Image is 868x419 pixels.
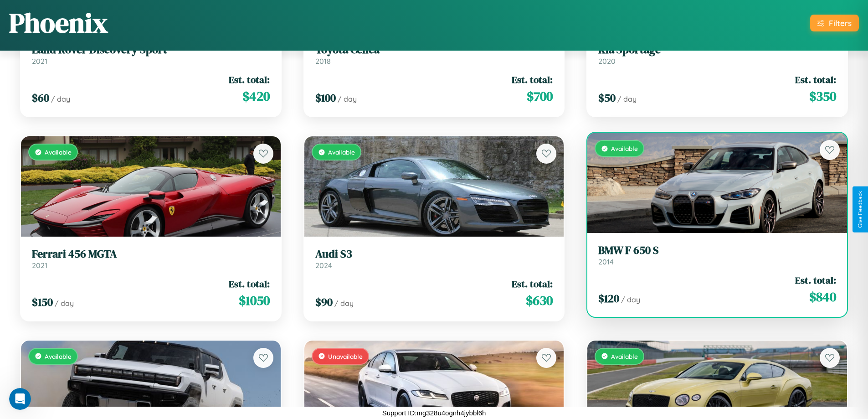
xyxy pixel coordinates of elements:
h3: Land Rover Discovery Sport [32,43,270,57]
span: Available [611,352,638,360]
h3: Audi S3 [315,248,553,261]
span: $ 350 [809,87,836,105]
span: 2020 [598,57,616,66]
a: Ferrari 456 MGTA2021 [32,248,270,270]
a: BMW F 650 S2014 [598,244,836,266]
div: Give Feedback [857,191,863,228]
iframe: Intercom live chat [9,388,31,410]
a: Audi S32024 [315,248,553,270]
span: / day [55,299,74,308]
span: $ 1050 [239,291,270,310]
span: $ 700 [527,87,553,105]
span: $ 630 [526,291,553,310]
span: 2021 [32,57,47,66]
span: Est. total: [229,277,270,290]
h3: BMW F 650 S [598,244,836,257]
span: Available [45,352,72,360]
span: $ 60 [32,90,49,105]
span: Est. total: [512,73,553,86]
span: Est. total: [512,277,553,290]
span: Est. total: [229,73,270,86]
span: Available [611,145,638,152]
span: 2014 [598,257,614,266]
span: 2018 [315,57,331,66]
span: $ 150 [32,295,53,310]
span: $ 420 [242,87,270,105]
div: Filters [829,18,852,28]
span: / day [338,94,357,103]
span: / day [51,94,70,103]
span: / day [621,295,640,304]
button: Filters [810,15,859,31]
span: Available [45,148,72,156]
a: Kia Sportage2020 [598,43,836,66]
p: Support ID: mg328u4ognh4jybbl6h [382,407,486,419]
span: / day [617,94,637,103]
span: Est. total: [795,274,836,287]
span: Unavailable [328,352,363,360]
span: / day [334,299,354,308]
h1: Phoenix [9,4,108,41]
span: $ 840 [809,288,836,306]
h3: Ferrari 456 MGTA [32,248,270,261]
span: 2021 [32,261,47,270]
span: Available [328,148,355,156]
span: 2024 [315,261,332,270]
a: Toyota Celica2018 [315,43,553,66]
a: Land Rover Discovery Sport2021 [32,43,270,66]
span: $ 50 [598,90,616,105]
span: $ 120 [598,291,619,306]
span: $ 100 [315,90,336,105]
span: Est. total: [795,73,836,86]
span: $ 90 [315,295,333,310]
